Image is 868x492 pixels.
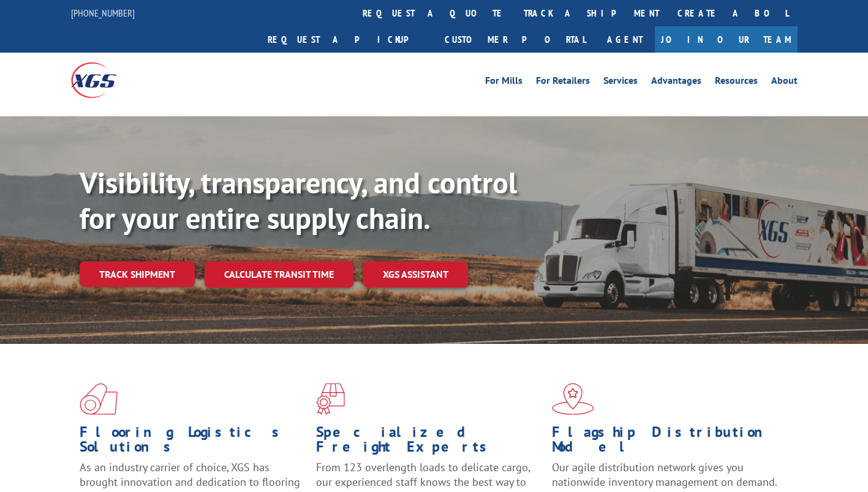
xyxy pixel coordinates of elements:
a: XGS ASSISTANT [363,261,468,288]
h1: Specialized Freight Experts [316,425,543,460]
b: Visibility, transparency, and control for your entire supply chain. [80,163,517,237]
a: Advantages [651,76,701,89]
a: Calculate transit time [205,261,353,288]
a: Resources [715,76,758,89]
a: Agent [595,26,655,53]
a: Join Our Team [655,26,798,53]
a: Services [603,76,638,89]
a: Request a pickup [259,26,436,53]
a: Customer Portal [436,26,595,53]
span: Our agile distribution network gives you nationwide inventory management on demand. [552,460,777,489]
a: For Mills [485,76,523,89]
h1: Flagship Distribution Model [552,425,779,460]
a: [PHONE_NUMBER] [71,7,135,19]
img: xgs-icon-flagship-distribution-model-red [552,383,594,415]
img: xgs-icon-total-supply-chain-intelligence-red [80,383,118,415]
a: About [771,76,798,89]
a: Track shipment [80,261,195,287]
a: For Retailers [536,76,590,89]
img: xgs-icon-focused-on-flooring-red [316,383,345,415]
h1: Flooring Logistics Solutions [80,425,307,460]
